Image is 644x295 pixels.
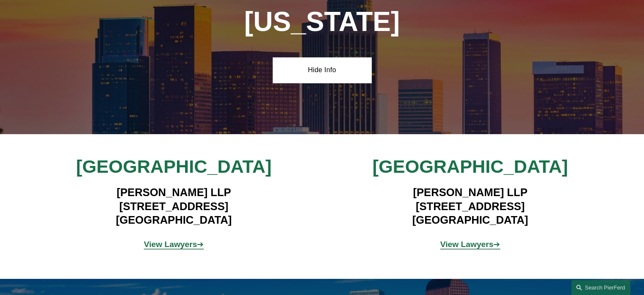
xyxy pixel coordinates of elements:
h1: [US_STATE] [199,6,445,37]
span: [GEOGRAPHIC_DATA] [76,156,271,177]
a: Hide Info [273,57,371,83]
a: View Lawyers➔ [144,240,204,249]
h4: [PERSON_NAME] LLP [STREET_ADDRESS] [GEOGRAPHIC_DATA] [50,185,297,227]
a: View Lawyers➔ [440,240,500,249]
span: ➔ [440,240,500,249]
strong: View Lawyers [144,240,197,249]
h4: [PERSON_NAME] LLP [STREET_ADDRESS] [GEOGRAPHIC_DATA] [347,185,594,227]
span: ➔ [144,240,204,249]
strong: View Lawyers [440,240,494,249]
span: [GEOGRAPHIC_DATA] [373,156,568,177]
a: Search this site [571,280,630,295]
